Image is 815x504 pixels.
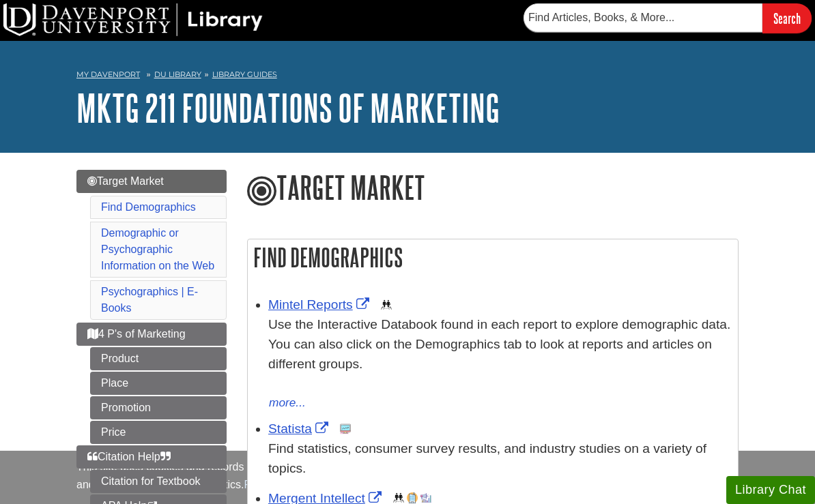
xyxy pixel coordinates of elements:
[268,394,306,413] button: more...
[76,445,227,469] a: Citation Help
[726,476,815,504] button: Library Chat
[420,492,431,503] img: Industry Report
[76,69,140,80] a: My Davenport
[762,3,812,33] input: Search
[154,70,201,79] a: DU Library
[90,372,227,395] a: Place
[76,65,739,87] nav: breadcrumb
[247,170,739,208] h1: Target Market
[524,3,762,32] input: Find Articles, Books, & More...
[87,328,186,340] span: 4 P's of Marketing
[76,87,500,129] a: MKTG 211 Foundations of Marketing
[90,396,227,419] a: Promotion
[90,421,227,444] a: Price
[90,347,227,370] a: Product
[101,286,198,314] a: Psychographics | E-Books
[87,451,171,462] span: Citation Help
[340,424,351,434] img: Statistics
[268,439,731,479] p: Find statistics, consumer survey results, and industry studies on a variety of topics.
[90,470,227,493] a: Citation for Textbook
[76,170,227,193] a: Target Market
[248,239,738,276] h2: Find Demographics
[76,323,227,346] a: 4 P's of Marketing
[268,421,332,436] a: Link opens in new window
[101,201,196,213] a: Find Demographics
[212,70,277,79] a: Library Guides
[101,227,214,271] a: Demographic or Psychographic Information on the Web
[381,299,392,310] img: Demographics
[87,175,164,187] span: Target Market
[268,315,731,394] div: Use the Interactive Databook found in each report to explore demographic data. You can also click...
[3,3,263,36] img: DU Library
[268,297,373,312] a: Link opens in new window
[393,492,404,503] img: Demographics
[524,3,812,33] form: Searches DU Library's articles, books, and more
[407,492,418,503] img: Company Information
